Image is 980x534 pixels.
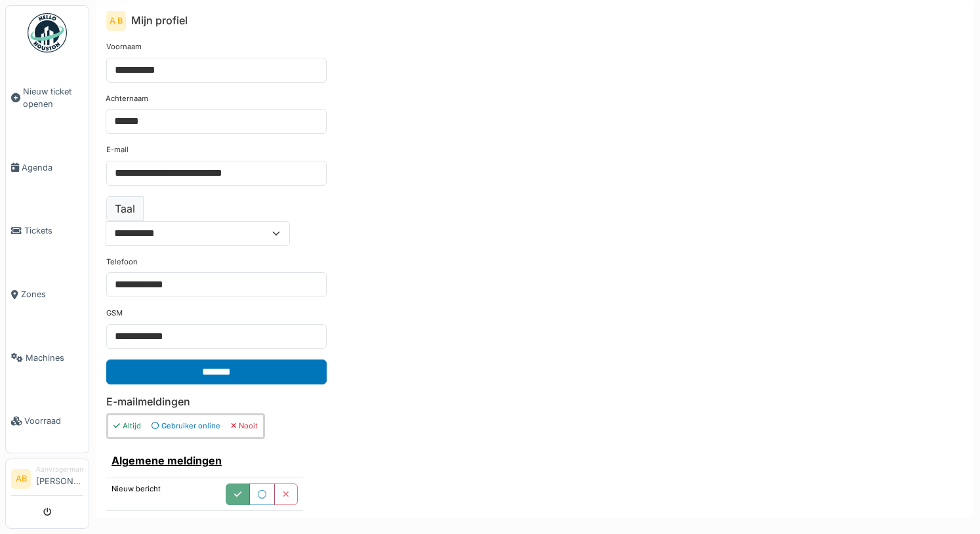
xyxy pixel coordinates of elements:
[106,308,123,319] label: GSM
[112,455,298,467] h6: Algemene meldingen
[6,390,89,453] a: Voorraad
[28,13,67,52] img: Badge_color-CXgf-gQk.svg
[11,464,83,496] a: AB Aanvragermanager[PERSON_NAME]
[152,421,220,432] div: Gebruiker online
[6,262,89,326] a: Zones
[11,469,31,489] li: AB
[23,85,83,110] span: Nieuw ticket openen
[106,41,142,52] label: Voornaam
[231,421,258,432] div: Nooit
[6,60,89,136] a: Nieuw ticket openen
[6,326,89,390] a: Machines
[113,421,141,432] div: Altijd
[24,224,83,237] span: Tickets
[36,464,83,474] div: Aanvragermanager
[24,415,83,427] span: Voorraad
[112,483,161,495] label: Nieuw bericht
[26,352,83,364] span: Machines
[6,136,89,199] a: Agenda
[36,464,83,493] li: [PERSON_NAME]
[22,161,83,174] span: Agenda
[131,14,188,27] h6: Mijn profiel
[106,11,126,31] div: A B
[21,288,83,300] span: Zones
[106,196,144,221] label: Taal
[106,396,963,408] h6: E-mailmeldingen
[106,257,138,268] label: Telefoon
[112,516,298,529] h6: Voorraad
[6,199,89,263] a: Tickets
[106,144,129,155] label: E-mail
[106,93,148,104] label: Achternaam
